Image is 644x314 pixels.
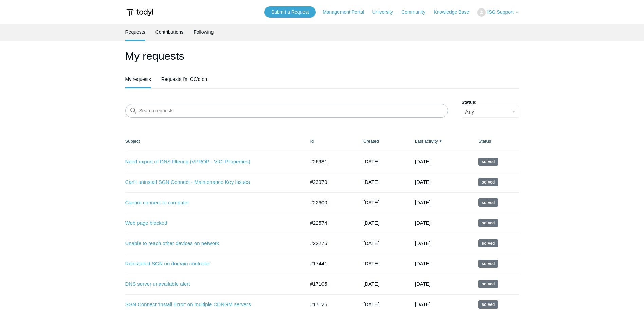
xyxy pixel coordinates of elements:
[487,9,514,15] span: ISG Support
[363,301,379,307] time: 04/16/2024, 19:59
[434,8,476,16] a: Knowledge Base
[478,178,498,186] span: This request has been solved
[363,159,379,164] time: 08/04/2025, 09:28
[415,199,431,205] time: 03/02/2025, 11:02
[155,24,184,40] a: Contributions
[125,178,295,186] a: Can't uninstall SGN Connect - Maintenance Key Issues
[363,281,379,287] time: 04/16/2024, 09:25
[462,99,519,106] label: Status:
[303,131,357,152] th: Id
[125,104,448,118] input: Search requests
[161,71,207,87] a: Requests I'm CC'd on
[415,301,431,307] time: 05/07/2024, 16:02
[303,213,357,233] td: #22574
[478,300,498,309] span: This request has been solved
[363,199,379,205] time: 01/27/2025, 08:18
[125,131,303,152] th: Subject
[125,280,295,288] a: DNS server unavailable alert
[303,152,357,172] td: #26981
[415,179,431,185] time: 04/29/2025, 10:02
[125,240,295,247] a: Unable to reach other devices on network
[125,199,295,207] a: Cannot connect to computer
[303,274,357,294] td: #17105
[478,239,498,247] span: This request has been solved
[415,281,431,287] time: 05/19/2024, 12:02
[439,139,442,144] span: ▼
[323,8,371,16] a: Management Portal
[194,24,214,40] a: Following
[478,198,498,207] span: This request has been solved
[472,131,519,152] th: Status
[125,6,154,19] img: Todyl Support Center Help Center home page
[478,280,498,288] span: This request has been solved
[125,260,295,268] a: Reinstalled SGN on domain controller
[415,220,431,226] time: 02/16/2025, 09:02
[415,240,431,246] time: 02/06/2025, 17:02
[303,254,357,274] td: #17441
[125,219,295,227] a: Web page blocked
[125,71,151,87] a: My requests
[363,179,379,185] time: 04/01/2025, 08:27
[478,219,498,227] span: This request has been solved
[401,8,432,16] a: Community
[363,220,379,226] time: 01/24/2025, 08:10
[125,301,295,309] a: SGN Connect 'Install Error' on multiple CDNGM servers
[125,158,295,166] a: Need export of DNS filtering (VPROP - VICI Properties)
[363,139,379,144] a: Created
[477,8,519,17] button: ISG Support
[478,158,498,166] span: This request has been solved
[363,240,379,246] time: 01/08/2025, 15:13
[363,261,379,266] time: 05/01/2024, 18:22
[264,6,316,18] a: Submit a Request
[372,8,400,16] a: University
[303,192,357,213] td: #22600
[125,48,519,64] h1: My requests
[478,260,498,268] span: This request has been solved
[415,261,431,266] time: 05/22/2024, 12:03
[125,24,145,40] a: Requests
[415,139,438,144] a: Last activity▼
[415,159,431,164] time: 08/24/2025, 14:02
[303,172,357,192] td: #23970
[303,233,357,254] td: #22275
